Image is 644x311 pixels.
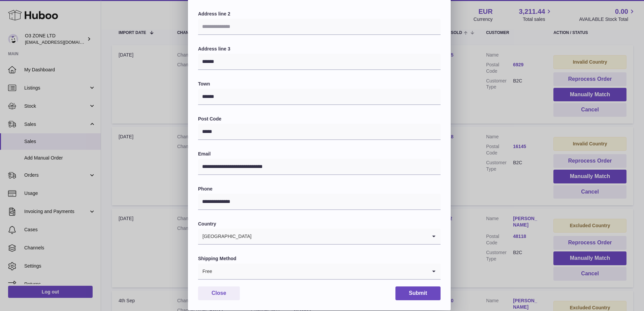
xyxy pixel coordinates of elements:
span: [GEOGRAPHIC_DATA] [198,229,252,244]
label: Shipping Method [198,255,441,262]
button: Close [198,286,240,300]
label: Phone [198,186,441,192]
label: Country [198,221,441,227]
label: Email [198,151,441,157]
label: Town [198,81,441,87]
label: Post Code [198,116,441,122]
label: Address line 3 [198,46,441,52]
button: Submit [395,286,441,300]
div: Search for option [198,229,441,245]
input: Search for option [252,229,427,244]
span: Free [198,264,213,279]
div: Search for option [198,264,441,280]
label: Address line 2 [198,11,441,17]
input: Search for option [213,264,427,279]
